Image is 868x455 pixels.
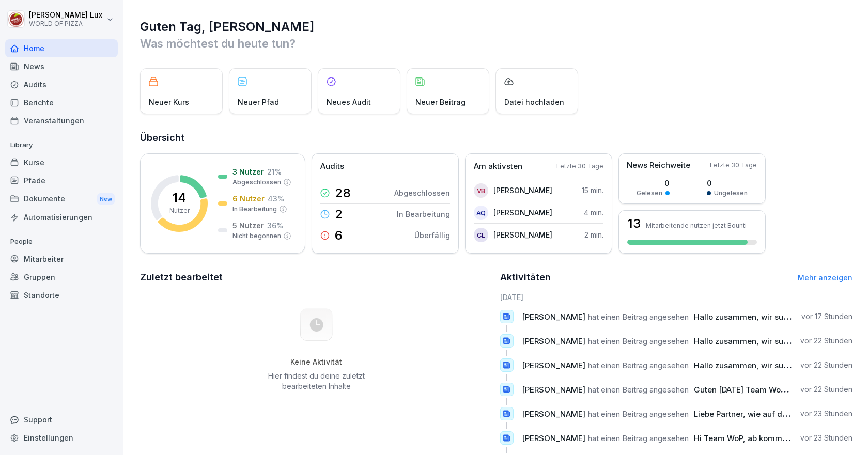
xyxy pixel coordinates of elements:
[522,312,585,322] span: [PERSON_NAME]
[5,93,118,112] a: Berichte
[173,192,186,204] p: 14
[588,360,689,370] span: hat einen Beitrag angesehen
[233,220,264,231] p: 5 Nutzer
[5,268,118,286] a: Gruppen
[588,336,689,346] span: hat einen Beitrag angesehen
[798,273,853,282] a: Mehr anzeigen
[714,189,748,198] p: Ungelesen
[320,161,344,172] p: Audits
[474,161,522,172] p: Am aktivsten
[646,222,747,229] p: Mitarbeitende nutzen jetzt Bounti
[169,206,190,215] p: Nutzer
[140,270,493,285] h2: Zuletzt bearbeitet
[233,231,281,241] p: Nicht begonnen
[493,207,552,218] p: [PERSON_NAME]
[627,217,641,230] h3: 13
[588,385,689,395] span: hat einen Beitrag angesehen
[5,137,118,153] p: Library
[335,229,343,242] p: 6
[493,229,552,240] p: [PERSON_NAME]
[5,250,118,268] a: Mitarbeiter
[238,97,279,107] p: Neuer Pfad
[637,189,662,198] p: Gelesen
[637,178,670,189] p: 0
[97,193,115,205] div: New
[5,233,118,250] p: People
[5,190,118,209] div: Dokumente
[394,187,450,198] p: Abgeschlossen
[522,409,585,419] span: [PERSON_NAME]
[140,19,853,35] h1: Guten Tag, [PERSON_NAME]
[335,208,343,221] p: 2
[584,207,603,218] p: 4 min.
[710,161,757,170] p: Letzte 30 Tage
[522,336,585,346] span: [PERSON_NAME]
[474,206,488,220] div: AQ
[800,433,853,443] p: vor 23 Stunden
[474,228,488,242] div: CL
[5,57,118,75] a: News
[522,433,585,443] span: [PERSON_NAME]
[149,97,189,107] p: Neuer Kurs
[140,131,853,145] h2: Übersicht
[233,166,264,177] p: 3 Nutzer
[800,360,853,370] p: vor 22 Stunden
[268,193,284,204] p: 43 %
[264,357,368,367] h5: Keine Aktivität
[415,97,466,107] p: Neuer Beitrag
[588,312,689,322] span: hat einen Beitrag angesehen
[267,166,282,177] p: 21 %
[335,187,351,199] p: 28
[584,229,603,240] p: 2 min.
[267,220,283,231] p: 36 %
[140,35,853,52] p: Was möchtest du heute tun?
[414,230,450,241] p: Überfällig
[5,286,118,304] a: Standorte
[800,336,853,346] p: vor 22 Stunden
[500,292,853,303] h6: [DATE]
[707,178,748,189] p: 0
[233,178,281,187] p: Abgeschlossen
[5,171,118,190] a: Pfade
[233,193,265,204] p: 6 Nutzer
[5,112,118,130] a: Veranstaltungen
[233,205,277,214] p: In Bearbeitung
[504,97,564,107] p: Datei hochladen
[29,20,102,27] p: WORLD OF PIZZA
[493,185,552,196] p: [PERSON_NAME]
[5,75,118,93] a: Audits
[5,411,118,429] div: Support
[588,409,689,419] span: hat einen Beitrag angesehen
[5,153,118,171] a: Kurse
[582,185,603,196] p: 15 min.
[327,97,371,107] p: Neues Audit
[801,311,853,322] p: vor 17 Stunden
[29,11,102,20] p: [PERSON_NAME] Lux
[500,270,551,285] h2: Aktivitäten
[5,429,118,447] a: Einstellungen
[5,208,118,226] a: Automatisierungen
[800,384,853,395] p: vor 22 Stunden
[522,360,585,370] span: [PERSON_NAME]
[5,39,118,57] a: Home
[522,385,585,395] span: [PERSON_NAME]
[264,371,368,391] p: Hier findest du deine zuletzt bearbeiteten Inhalte
[627,160,690,171] p: News Reichweite
[474,183,488,198] div: VB
[556,162,603,171] p: Letzte 30 Tage
[588,433,689,443] span: hat einen Beitrag angesehen
[397,209,450,219] p: In Bearbeitung
[800,409,853,419] p: vor 23 Stunden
